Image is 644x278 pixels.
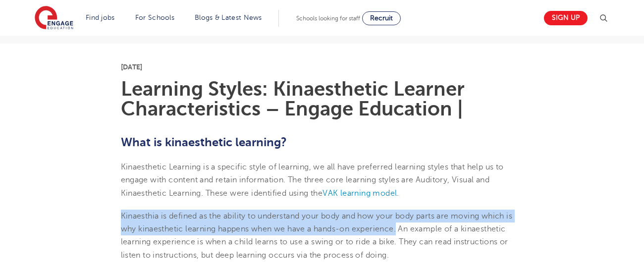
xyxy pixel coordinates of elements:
[135,14,174,21] a: For Schools
[121,224,508,260] span: inaesthetic learning happens when we have a hands-on experience. An example of a kinaesthetic lea...
[86,14,115,21] a: Find jobs
[35,6,73,31] img: Engage Education
[121,63,524,70] p: [DATE]
[121,163,504,198] span: Kinaesthetic Learning is a specific style of learning, we all have preferred learning styles that...
[322,189,397,198] a: VAK learning model
[544,11,588,25] a: Sign up
[195,14,262,21] a: Blogs & Latest News
[370,14,393,22] span: Recruit
[121,134,524,151] h2: What is kinaesthetic learning?
[206,189,322,198] span: These were identified using the
[362,11,401,25] a: Recruit
[121,79,524,119] h1: Learning Styles: Kinaesthetic Learner Characteristics – Engage Education |
[397,189,399,198] span: .
[296,15,360,22] span: Schools looking for staff
[121,212,513,233] span: Kinaesthia is defined as the ability to understand your body and how your body parts are moving w...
